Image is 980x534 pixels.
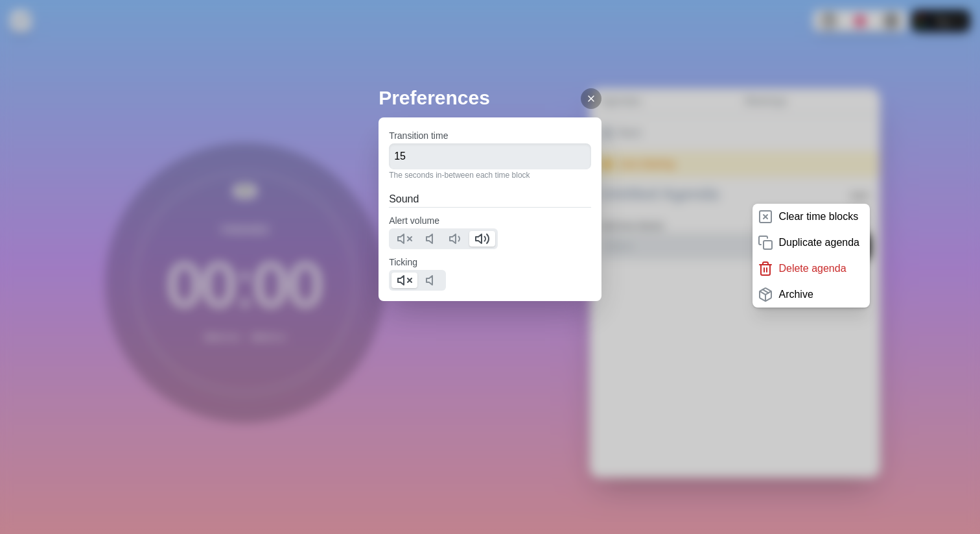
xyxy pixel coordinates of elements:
h2: Sound [389,191,591,207]
p: Duplicate agenda [778,235,859,250]
label: Alert volume [389,215,439,226]
label: Transition time [389,130,448,141]
p: Archive [778,287,813,302]
p: Clear time blocks [778,209,858,225]
p: Delete agenda [778,261,846,276]
p: The seconds in-between each time block [389,169,591,181]
label: Ticking [389,257,417,267]
h2: Preferences [379,83,601,112]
